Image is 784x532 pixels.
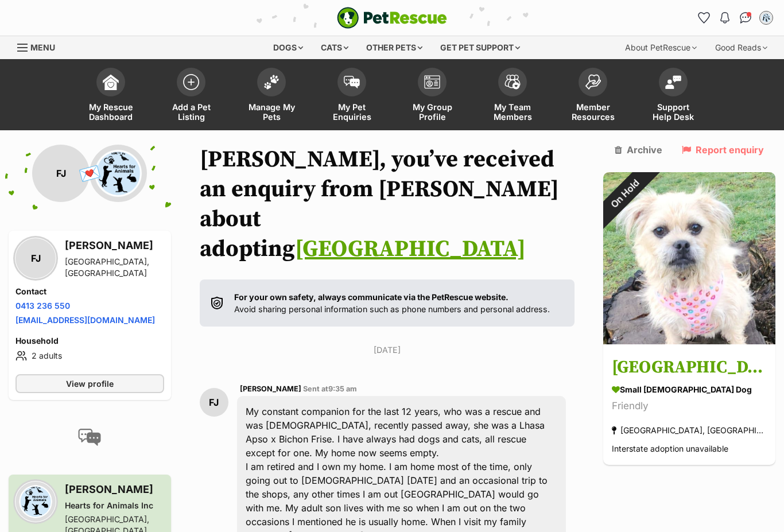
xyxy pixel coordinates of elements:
p: Avoid sharing personal information such as phone numbers and personal address. [234,291,550,316]
img: team-members-icon-5396bd8760b3fe7c0b43da4ab00e1e3bb1a5d9ba89233759b79545d2d3fc5d0d.svg [504,75,521,90]
div: FJ [200,388,228,417]
span: Support Help Desk [647,102,699,122]
span: Sent at [303,385,357,393]
li: 2 adults [15,349,164,363]
div: [GEOGRAPHIC_DATA], [GEOGRAPHIC_DATA] [612,423,767,438]
span: My Group Profile [406,102,458,122]
div: About PetRescue [617,36,705,59]
span: 💌 [77,161,103,186]
div: Friendly [612,399,767,414]
div: Cats [313,36,356,59]
h3: [PERSON_NAME] [65,238,164,254]
span: My Team Members [487,102,538,122]
a: View profile [15,374,164,393]
a: Add a Pet Listing [151,62,231,130]
img: notifications-46538b983faf8c2785f20acdc204bb7945ddae34d4c08c2a6579f10ce5e182be.svg [720,12,729,24]
div: [GEOGRAPHIC_DATA], [GEOGRAPHIC_DATA] [65,256,164,279]
span: [PERSON_NAME] [240,385,301,393]
img: Hearts for Animals Inc profile pic [15,481,56,522]
a: Report enquiry [682,145,764,155]
div: Dogs [265,36,311,59]
span: Add a Pet Listing [165,102,217,122]
a: [GEOGRAPHIC_DATA] small [DEMOGRAPHIC_DATA] Dog Friendly [GEOGRAPHIC_DATA], [GEOGRAPHIC_DATA] Inte... [603,347,775,465]
div: Get pet support [432,36,528,59]
img: Madison [603,172,775,344]
img: group-profile-icon-3fa3cf56718a62981997c0bc7e787c4b2cf8bcc04b72c1350f741eb67cf2f40e.svg [424,75,440,89]
h3: [GEOGRAPHIC_DATA] [612,355,767,381]
strong: For your own safety, always communicate via the PetRescue website. [234,292,509,302]
a: Member Resources [553,62,633,130]
h3: [PERSON_NAME] [65,481,164,498]
a: 0413 236 550 [15,301,70,310]
img: chat-41dd97257d64d25036548639549fe6c8038ab92f7586957e7f3b1b290dea8141.svg [740,12,752,24]
span: My Pet Enquiries [326,102,378,122]
button: My account [757,9,775,27]
a: PetRescue [337,7,447,29]
a: Favourites [695,9,713,27]
img: pet-enquiries-icon-7e3ad2cf08bfb03b45e93fb7055b45f3efa6380592205ae92323e6603595dc1f.svg [344,76,360,88]
a: Support Help Desk [633,62,713,130]
img: logo-e224e6f780fb5917bec1dbf3a21bbac754714ae5b6737aabdf751b685950b380.svg [337,7,447,29]
a: Archive [615,145,662,155]
span: Manage My Pets [246,102,297,122]
span: Menu [30,42,55,52]
img: conversation-icon-4a6f8262b818ee0b60e3300018af0b2d0b884aa5de6e9bcb8d3d4eeb1a70a7c4.svg [78,429,101,446]
a: On Hold [603,335,775,347]
a: My Group Profile [392,62,472,130]
img: Hearts for Animals Inc profile pic [90,145,147,202]
h4: Household [15,335,164,347]
div: Good Reads [707,36,775,59]
ul: Account quick links [695,9,775,27]
a: [GEOGRAPHIC_DATA] [295,235,526,263]
img: add-pet-listing-icon-0afa8454b4691262ce3f59096e99ab1cd57d4a30225e0717b998d2c9b9846f56.svg [183,74,199,90]
a: [EMAIL_ADDRESS][DOMAIN_NAME] [15,315,155,325]
div: small [DEMOGRAPHIC_DATA] Dog [612,384,767,396]
span: My Rescue Dashboard [85,102,137,122]
img: Joanne Rees profile pic [760,12,772,24]
h4: Contact [15,286,164,297]
div: Other pets [358,36,430,59]
button: Notifications [716,9,734,27]
span: View profile [66,378,114,390]
p: [DATE] [200,344,575,356]
div: FJ [15,238,56,278]
a: My Pet Enquiries [312,62,392,130]
a: Conversations [736,9,755,27]
a: Menu [17,36,63,57]
img: help-desk-icon-fdf02630f3aa405de69fd3d07c3f3aa587a6932b1a1747fa1d2bba05be0121f9.svg [665,75,681,89]
h1: [PERSON_NAME], you’ve received an enquiry from [PERSON_NAME] about adopting [200,145,575,264]
div: FJ [32,145,90,202]
a: My Rescue Dashboard [71,62,151,130]
div: Hearts for Animals Inc [65,500,164,511]
img: dashboard-icon-eb2f2d2d3e046f16d808141f083e7271f6b2e854fb5c12c21221c1fb7104beca.svg [103,74,119,90]
a: Manage My Pets [231,62,312,130]
img: manage-my-pets-icon-02211641906a0b7f246fdf0571729dbe1e7629f14944591b6c1af311fb30b64b.svg [263,75,280,90]
a: My Team Members [472,62,553,130]
img: member-resources-icon-8e73f808a243e03378d46382f2149f9095a855e16c252ad45f914b54edf8863c.svg [585,74,601,90]
span: Member Resources [567,102,619,122]
div: On Hold [587,157,662,231]
span: 9:35 am [328,385,357,393]
span: Interstate adoption unavailable [612,444,728,454]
